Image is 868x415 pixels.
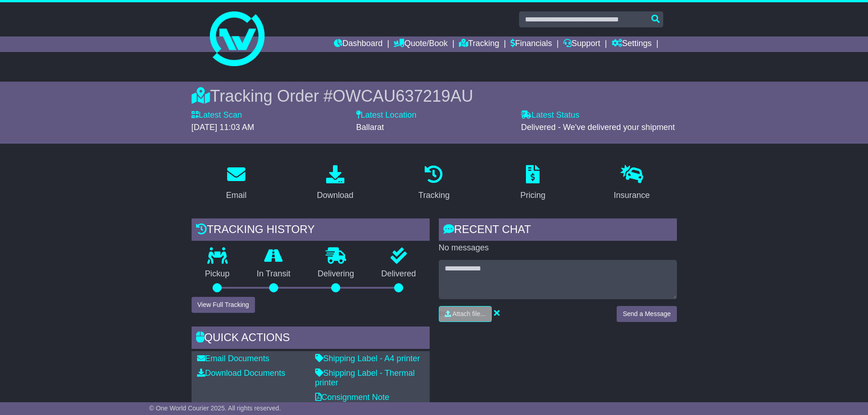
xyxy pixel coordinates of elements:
[192,269,244,279] p: Pickup
[521,123,675,132] span: Delivered - We've delivered your shipment
[197,354,270,363] a: Email Documents
[317,189,353,202] div: Download
[243,269,304,279] p: In Transit
[192,327,430,351] div: Quick Actions
[315,368,415,388] a: Shipping Label - Thermal printer
[192,218,430,243] div: Tracking history
[311,162,359,205] a: Download
[149,405,281,412] span: © One World Courier 2025. All rights reserved.
[315,354,420,363] a: Shipping Label - A4 printer
[612,36,652,52] a: Settings
[563,36,600,52] a: Support
[304,269,368,279] p: Delivering
[608,162,656,205] a: Insurance
[459,36,499,52] a: Tracking
[520,189,546,202] div: Pricing
[226,189,246,202] div: Email
[356,123,384,132] span: Ballarat
[439,218,677,243] div: RECENT CHAT
[192,86,677,106] div: Tracking Order #
[334,36,383,52] a: Dashboard
[510,36,552,52] a: Financials
[394,36,447,52] a: Quote/Book
[368,269,430,279] p: Delivered
[197,368,286,378] a: Download Documents
[356,110,416,120] label: Latest Location
[412,162,455,205] a: Tracking
[192,123,255,132] span: [DATE] 11:03 AM
[614,189,650,202] div: Insurance
[617,306,676,322] button: Send a Message
[515,162,551,205] a: Pricing
[418,189,449,202] div: Tracking
[220,162,252,205] a: Email
[192,110,242,120] label: Latest Scan
[192,297,255,313] button: View Full Tracking
[439,243,677,253] p: No messages
[315,393,390,402] a: Consignment Note
[521,110,579,120] label: Latest Status
[333,87,473,105] span: OWCAU637219AU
